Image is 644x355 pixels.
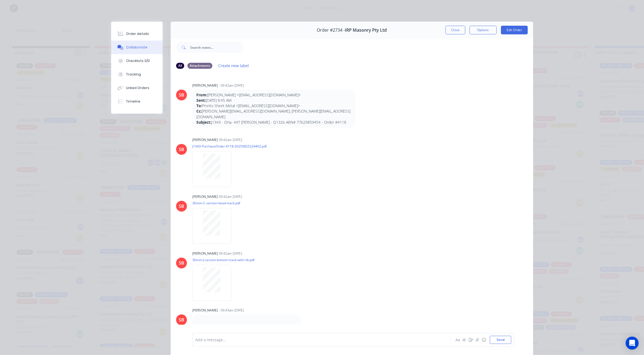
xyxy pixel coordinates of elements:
div: Linked Orders [126,86,149,90]
p: 36mm-J-section-bottom-track-with-rib.pdf [192,258,255,262]
strong: Cc: [196,109,202,114]
button: Create new label [216,62,252,69]
strong: From: [196,92,207,97]
button: Order details [111,27,163,41]
button: Timeline [111,95,163,108]
button: Checklists 0/0 [111,54,163,68]
strong: To: [196,103,202,108]
div: [PERSON_NAME] [192,308,218,313]
div: Tracking [126,72,141,77]
img: png;base64,iVBORw0KGgoAAAANSUhEUgAAAAEAAAABAQMAAAAl21bKAAAAA1BMVEUAAACnej3aAAAAAXRSTlMAQObYZgAAAA... [239,317,278,353]
div: Attachments [187,63,212,69]
span: IRP Masonry Pty Ltd [345,28,387,33]
button: Send [490,336,511,344]
div: Checklists 0/0 [126,58,150,63]
div: Collaborate [126,45,147,50]
div: All [176,63,184,69]
p: [PERSON_NAME] <[EMAIL_ADDRESS][DOMAIN_NAME]> [DATE] 8:45 AM Pronto Sheet Metal <[EMAIL_ADDRESS][D... [196,92,351,125]
button: Options [470,26,497,34]
div: 09:42am [DATE] [219,137,242,142]
button: Collaborate [111,41,163,54]
div: [PERSON_NAME] [192,194,218,199]
div: SB [179,146,184,153]
div: Open Intercom Messenger [626,337,639,350]
div: SB [179,317,184,323]
button: Close [445,26,465,34]
input: Search notes... [190,42,244,53]
button: Linked Orders [111,81,163,95]
div: - 09:43am [DATE] [219,308,244,313]
div: Timeline [126,99,140,104]
button: @ [461,337,468,343]
div: [PERSON_NAME] [192,83,218,88]
button: Edit Order [501,26,528,34]
div: 09:42am [DATE] [219,251,242,256]
div: SB [179,92,184,98]
div: SB [179,260,184,266]
strong: Subject: [196,120,211,125]
div: [PERSON_NAME] [192,137,218,142]
button: Tracking [111,68,163,81]
p: 36mm-C-section-head-track.pdf [192,201,240,205]
div: SB [179,203,184,209]
div: [PERSON_NAME] [192,251,218,256]
button: ☺ [481,337,487,343]
span: Order #2734 - [317,28,345,33]
strong: Sent: [196,98,206,103]
p: J1343-PurchaseOrder-4118-20250825224402.pdf [192,144,267,149]
div: Order details [126,31,149,36]
button: Aa [455,337,461,343]
p: Dear Pronto Sheet Metal, [196,317,297,353]
div: - 09:42am [DATE] [219,83,244,88]
div: 09:42am [DATE] [219,194,242,199]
